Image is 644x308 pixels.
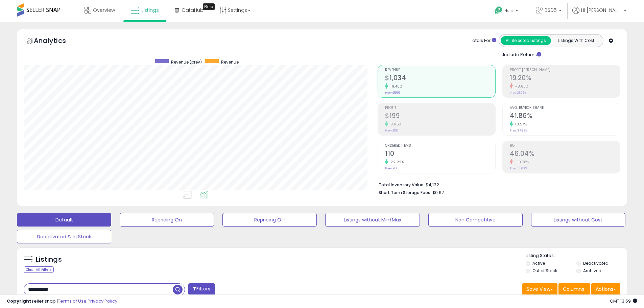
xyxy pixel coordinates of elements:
[93,7,115,14] span: Overview
[513,84,528,89] small: -8.66%
[388,84,402,89] small: 19.40%
[522,283,557,295] button: Save View
[221,59,239,65] span: Revenue
[24,266,54,273] div: Clear All Filters
[203,3,215,10] div: Tooltip anchor
[182,7,204,14] span: DataHub
[385,144,495,148] span: Ordered Items
[532,260,545,266] label: Active
[88,298,117,304] a: Privacy Policy
[563,286,584,292] span: Columns
[428,213,523,227] button: Non Competitive
[501,36,551,45] button: All Selected Listings
[510,166,527,170] small: Prev: 51.60%
[510,150,620,159] h2: 46.04%
[583,260,609,266] label: Deactivated
[513,122,527,127] small: 10.57%
[470,38,496,44] div: Totals For
[222,213,317,227] button: Repricing Off
[120,213,214,227] button: Repricing On
[558,283,590,295] button: Columns
[532,268,557,274] label: Out of Stock
[7,298,31,304] strong: Copyright
[510,144,620,148] span: ROI
[526,253,627,259] p: Listing States:
[581,7,622,14] span: Hi [PERSON_NAME]
[494,6,503,15] i: Get Help
[388,160,404,165] small: 22.22%
[17,213,111,227] button: Default
[385,128,399,133] small: Prev: $182
[494,50,549,58] div: Include Returns
[385,91,400,95] small: Prev: $866
[388,122,402,127] small: 9.05%
[379,182,425,188] b: Total Inventory Value:
[510,91,526,95] small: Prev: 21.02%
[510,106,620,110] span: Avg. Buybox Share
[531,213,625,227] button: Listings without Cost
[385,106,495,110] span: Profit
[188,283,215,295] button: Filters
[510,74,620,83] h2: 19.20%
[141,7,159,14] span: Listings
[17,230,111,243] button: Deactivated & In Stock
[432,189,444,196] span: $0.67
[34,36,79,47] h5: Analytics
[58,298,87,304] a: Terms of Use
[7,298,117,305] div: seller snap | |
[591,283,620,295] button: Actions
[385,112,495,121] h2: $199
[504,8,514,14] span: Help
[610,298,637,304] span: 2025-09-12 13:59 GMT
[325,213,420,227] button: Listings without Min/Max
[545,7,557,14] span: BSD5
[551,36,601,45] button: Listings With Cost
[510,68,620,72] span: Profit [PERSON_NAME]
[572,7,626,22] a: Hi [PERSON_NAME]
[510,128,527,133] small: Prev: 37.86%
[583,268,601,274] label: Archived
[385,74,495,83] h2: $1,034
[171,59,202,65] span: Revenue (prev)
[385,68,495,72] span: Revenue
[489,1,525,22] a: Help
[36,255,62,264] h5: Listings
[379,190,431,195] b: Short Term Storage Fees:
[510,112,620,121] h2: 41.86%
[513,160,529,165] small: -10.78%
[379,180,615,188] li: $4,132
[385,166,397,170] small: Prev: 90
[385,150,495,159] h2: 110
